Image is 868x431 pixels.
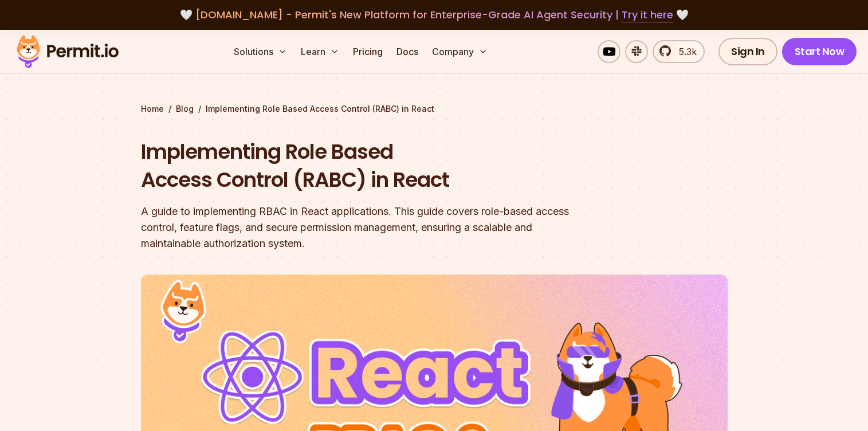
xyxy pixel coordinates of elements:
button: Solutions [229,40,292,63]
h1: Implementing Role Based Access Control (RABC) in React [141,138,581,194]
img: Permit logo [11,32,124,71]
a: Sign In [718,38,777,65]
button: Company [427,40,492,63]
span: [DOMAIN_NAME] - Permit's New Platform for Enterprise-Grade AI Agent Security | [195,7,673,22]
a: 5.3k [653,40,705,63]
button: Learn [296,40,344,63]
div: / / [141,103,728,115]
span: 5.3k [672,45,697,58]
a: Home [141,103,164,115]
a: Pricing [348,40,387,63]
div: A guide to implementing RBAC in React applications. This guide covers role-based access control, ... [141,203,581,252]
div: 🤍 🤍 [28,7,840,23]
a: Try it here [622,7,673,22]
a: Start Now [782,38,857,65]
a: Blog [176,103,194,115]
a: Docs [392,40,423,63]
